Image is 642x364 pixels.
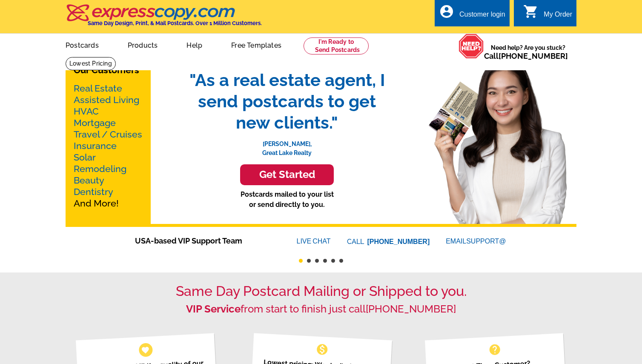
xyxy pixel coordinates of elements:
button: 3 of 6 [315,259,319,263]
h2: from start to finish just call [66,303,576,315]
span: "As a real estate agent, I send postcards to get new clients." [181,69,393,133]
h4: Same Day Design, Print, & Mail Postcards. Over 1 Million Customers. [88,20,262,26]
a: HVAC [74,106,99,117]
i: account_circle [439,4,454,19]
a: LIVECHAT [297,238,331,245]
a: shopping_cart My Order [523,9,572,20]
a: EMAILSUPPORT@ [446,238,507,245]
a: Dentistry [74,186,113,197]
a: Same Day Design, Print, & Mail Postcards. Over 1 Million Customers. [66,10,262,26]
a: Postcards [52,34,112,54]
button: 4 of 6 [323,259,327,263]
p: And More! [74,83,143,209]
strong: VIP Service [186,303,241,315]
button: 6 of 6 [339,259,343,263]
a: [PHONE_NUMBER] [367,238,430,245]
img: help [459,34,484,59]
font: LIVE [297,236,313,246]
a: account_circle Customer login [439,9,505,20]
span: USA-based VIP Support Team [135,235,271,246]
a: Remodeling [74,163,126,174]
a: Insurance [74,140,117,151]
a: Free Templates [218,34,295,54]
a: [PHONE_NUMBER] [366,303,456,315]
a: Travel / Cruises [74,129,142,140]
a: [PHONE_NUMBER] [499,52,568,60]
a: Mortgage [74,118,116,128]
span: Call [484,52,568,60]
button: 2 of 6 [307,259,311,263]
a: Help [173,34,216,54]
a: Real Estate [74,83,122,94]
span: monetization_on [315,343,329,356]
div: Customer login [459,11,505,23]
p: Postcards mailed to your list or send directly to you. [181,189,393,210]
a: Get Started [181,164,393,185]
button: 1 of 6 [299,259,303,263]
span: Need help? Are you stuck? [484,43,572,60]
font: CALL [347,237,365,247]
a: Products [114,34,172,54]
a: Beauty [74,175,104,186]
span: help [488,343,502,356]
i: shopping_cart [523,4,539,19]
p: [PERSON_NAME], Great Lake Realty [181,133,393,158]
div: My Order [544,11,572,23]
a: Assisted Living [74,95,139,105]
span: favorite [141,345,150,354]
h3: Get Started [251,169,323,181]
a: Solar [74,152,96,163]
button: 5 of 6 [331,259,335,263]
font: SUPPORT@ [466,236,507,246]
h1: Same Day Postcard Mailing or Shipped to you. [66,283,576,299]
